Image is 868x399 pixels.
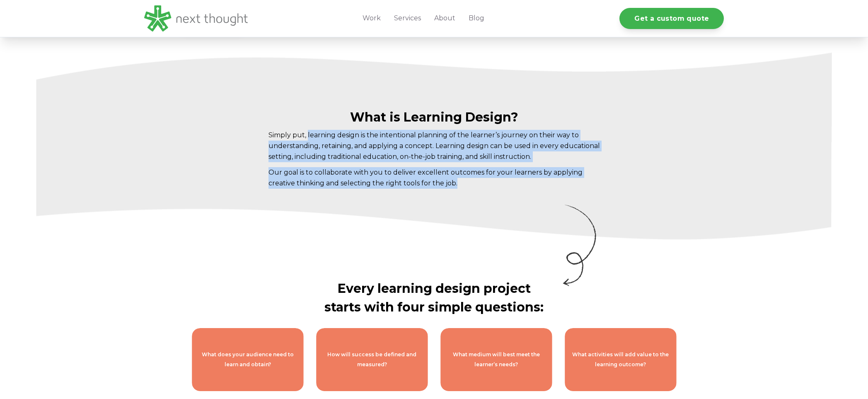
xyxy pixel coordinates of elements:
img: LG - NextThought Logo [144,5,248,32]
img: Arrow (1) [562,204,597,287]
p: What does your audience need to learn and obtain? [198,350,297,370]
ul: Image grid with {{ image_count }} images. [186,328,683,391]
p: What activities will add value to the learning outcome? [571,350,670,370]
p: What medium will best meet the learner’s needs? [447,350,546,370]
span: Our goal is to collaborate with you to deliver excellent outcomes for your learners by applying c... [268,168,583,187]
a: Get a custom quote [619,8,724,29]
span: Simply put, learning design is the intentional planning of the learner’s journey on their way to ... [268,131,600,161]
span: What is Learning Design? [350,109,518,125]
div: How will success be defined and measured? [323,350,421,370]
